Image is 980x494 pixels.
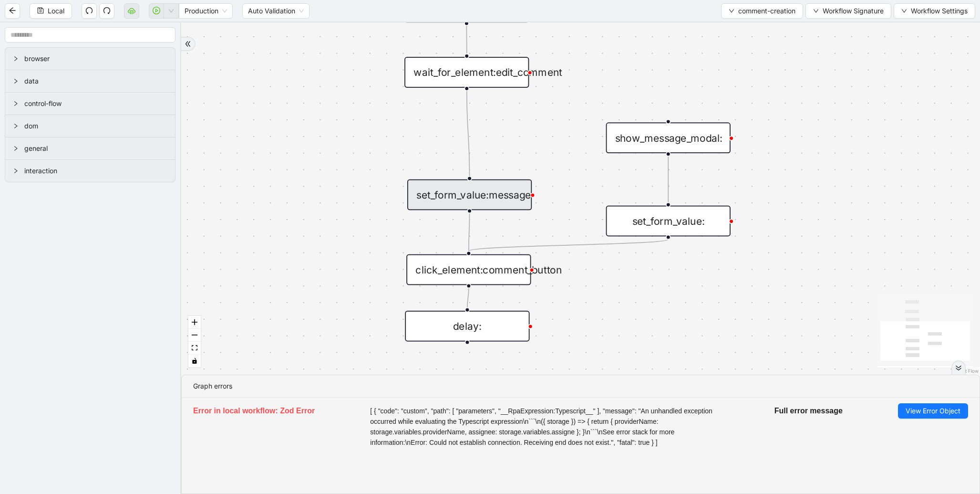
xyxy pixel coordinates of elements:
[5,3,20,19] button: arrow-left
[24,121,167,131] span: dom
[823,6,884,16] span: Workflow Signature
[774,405,843,417] h5: Full error message
[13,101,19,106] span: right
[124,3,139,19] button: cloud-server
[606,206,731,236] div: set_form_value:
[99,3,114,19] button: redo
[906,406,960,416] span: View Error Object
[721,3,803,19] button: downcomment-creation
[370,406,719,448] span: [ { "code": "custom", "path": [ "parameters", "__RpaExpression:Typescript__" ], "message": "An un...
[606,123,731,153] div: show_message_modal:
[24,166,167,176] span: interaction
[24,53,167,64] span: browser
[48,6,64,16] span: Local
[405,311,529,341] div: delay:
[13,123,19,129] span: right
[185,41,191,47] span: double-right
[164,3,179,19] button: down
[13,146,19,151] span: right
[103,7,111,14] span: redo
[9,7,16,14] span: arrow-left
[188,316,201,329] button: zoom in
[911,6,968,16] span: Workflow Settings
[188,342,201,355] button: fit view
[954,368,979,374] a: React Flow attribution
[955,365,962,371] span: double-right
[404,57,529,87] div: wait_for_element:edit_comment
[898,403,968,419] button: View Error Object
[469,240,668,251] g: Edge from set_form_value: to click_element:comment_button
[467,91,470,176] g: Edge from wait_for_element:edit_comment to set_form_value:message
[193,405,315,417] h5: Error in local workflow: Zod Error
[5,93,175,115] div: control-flow
[406,254,531,285] div: click_element:comment_button
[901,8,907,14] span: down
[30,3,72,19] button: saveLocal
[405,311,529,341] div: delay:plus-circle
[24,143,167,154] span: general
[5,70,175,92] div: data
[24,98,167,109] span: control-flow
[738,6,795,16] span: comment-creation
[85,7,93,14] span: undo
[188,329,201,342] button: zoom out
[128,7,135,14] span: cloud-server
[805,3,891,19] button: downWorkflow Signature
[5,115,175,137] div: dom
[153,7,160,14] span: play-circle
[469,213,470,251] g: Edge from set_form_value:message to click_element:comment_button
[149,3,164,19] button: play-circle
[37,7,44,14] span: save
[248,4,304,18] span: Auto Validation
[5,48,175,70] div: browser
[13,56,19,62] span: right
[168,8,174,14] span: down
[188,355,201,368] button: toggle interactivity
[185,4,227,18] span: Production
[407,179,532,210] div: set_form_value:message
[5,160,175,182] div: interaction
[813,8,819,14] span: down
[467,288,469,307] g: Edge from click_element:comment_button to delay:
[5,137,175,159] div: general
[13,168,19,174] span: right
[729,8,734,14] span: down
[24,76,167,86] span: data
[13,78,19,84] span: right
[457,354,478,375] span: plus-circle
[193,381,968,391] div: Graph errors
[82,3,97,19] button: undo
[894,3,975,19] button: downWorkflow Settings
